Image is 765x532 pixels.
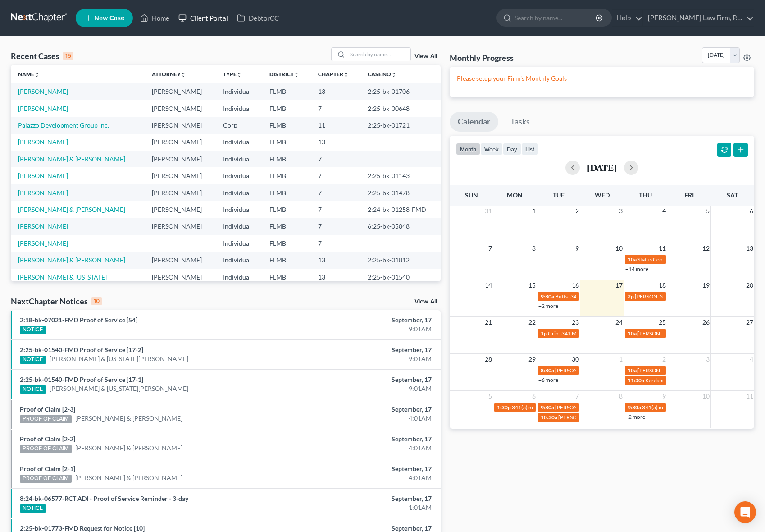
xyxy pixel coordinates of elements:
td: [PERSON_NAME] [145,134,215,151]
div: September, 17 [301,405,432,414]
span: 10:30a [541,414,557,421]
span: 11 [745,391,754,402]
a: 2:18-bk-07021-FMD Proof of Service [54] [20,316,137,324]
td: FLMB [262,134,311,151]
a: [PERSON_NAME] & [PERSON_NAME] [18,256,125,264]
span: 24 [615,317,624,328]
td: 2:25-bk-01721 [360,117,441,133]
span: 30 [571,354,580,365]
a: +6 more [538,376,558,383]
td: [PERSON_NAME] [145,100,215,117]
i: unfold_more [391,72,396,78]
td: Individual [216,252,262,269]
div: NOTICE [20,356,46,364]
span: 11 [658,243,667,254]
td: [PERSON_NAME] [145,117,215,133]
td: [PERSON_NAME] [145,151,215,167]
span: Grin- 341 Meeting [548,330,591,337]
a: +2 more [538,303,558,309]
a: [PERSON_NAME] [18,172,68,179]
i: unfold_more [343,72,349,78]
div: PROOF OF CLAIM [20,415,72,423]
a: [PERSON_NAME] & [PERSON_NAME] [75,473,182,482]
td: [PERSON_NAME] [145,218,215,235]
span: 18 [658,280,667,291]
td: 11 [311,117,360,133]
td: [PERSON_NAME] [145,83,215,100]
span: 10a [628,256,637,263]
a: [PERSON_NAME] & [US_STATE][PERSON_NAME] [50,384,188,393]
div: September, 17 [301,494,432,503]
a: Proof of Claim [2-3] [20,405,75,413]
span: [PERSON_NAME]- 341 Meeting [558,414,633,421]
a: Chapterunfold_more [318,71,349,78]
div: 9:01AM [301,384,432,393]
a: DebtorCC [232,10,283,26]
a: Calendar [450,112,498,132]
i: unfold_more [181,72,186,78]
span: 9:30a [628,404,641,411]
span: 8:30a [541,367,554,374]
td: 13 [311,83,360,100]
td: [PERSON_NAME] [145,201,215,218]
td: Individual [216,100,262,117]
td: FLMB [262,83,311,100]
div: PROOF OF CLAIM [20,445,72,453]
span: Wed [595,191,610,199]
span: 10a [628,330,637,337]
td: FLMB [262,252,311,269]
i: unfold_more [237,72,242,78]
div: Recent Cases [11,50,73,61]
span: Karabaev- 341 Meeting [645,377,700,384]
td: FLMB [262,218,311,235]
a: +2 more [625,413,645,420]
td: FLMB [262,100,311,117]
td: FLMB [262,184,311,201]
a: [PERSON_NAME] & [PERSON_NAME] [75,444,182,453]
a: [PERSON_NAME] & [US_STATE][PERSON_NAME] [50,354,188,363]
span: 26 [701,317,710,328]
td: FLMB [262,235,311,252]
span: 5 [487,391,493,402]
td: 7 [311,184,360,201]
span: [PERSON_NAME]- 341 Meeting [555,367,630,374]
span: 22 [528,317,537,328]
span: 9:30a [541,404,554,411]
span: 7 [574,391,580,402]
span: 28 [484,354,493,365]
a: Proof of Claim [2-1] [20,465,75,472]
div: 9:01AM [301,325,432,334]
button: day [503,143,521,155]
td: 2:25-bk-01706 [360,83,441,100]
td: 2:25-bk-01812 [360,252,441,269]
div: 1:01AM [301,503,432,512]
a: 2:25-bk-01540-FMD Proof of Service [17-2] [20,346,143,353]
a: Home [136,10,174,26]
td: 2:25-bk-00648 [360,100,441,117]
span: 4 [661,206,667,216]
a: [PERSON_NAME] & [PERSON_NAME] [75,414,182,423]
span: 1 [618,354,624,365]
a: [PERSON_NAME] & [PERSON_NAME] [18,206,125,213]
td: 2:25-bk-01143 [360,167,441,184]
button: month [456,143,480,155]
td: Individual [216,235,262,252]
span: 14 [484,280,493,291]
td: Individual [216,201,262,218]
span: Status Conference for Epic Sweets Group, LLC [637,256,745,263]
span: 10 [701,391,710,402]
div: 15 [63,52,73,60]
td: Individual [216,218,262,235]
td: 7 [311,235,360,252]
td: [PERSON_NAME] [145,252,215,269]
span: 1p [541,330,547,337]
a: [PERSON_NAME] [18,239,68,247]
td: Individual [216,184,262,201]
span: [PERSON_NAME]- 341 Meeting [637,367,712,374]
td: 13 [311,269,360,285]
a: [PERSON_NAME] [18,87,68,95]
td: FLMB [262,167,311,184]
span: 11:30a [628,377,644,384]
span: Sat [727,191,738,199]
a: 2:25-bk-01540-FMD Proof of Service [17-1] [20,376,143,383]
